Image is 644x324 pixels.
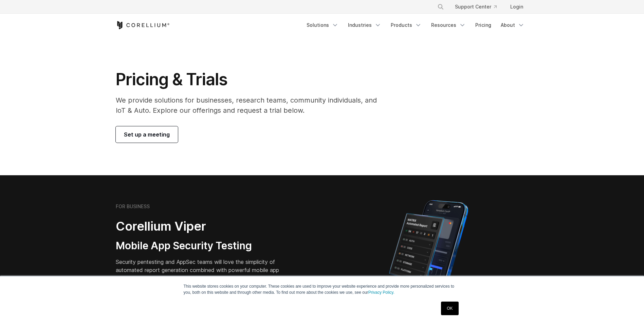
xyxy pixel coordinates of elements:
a: Set up a meeting [116,126,178,143]
a: Support Center [449,1,502,13]
h2: Corellium Viper [116,219,290,234]
a: Resources [427,19,470,31]
h6: FOR BUSINESS [116,203,150,210]
a: Industries [344,19,385,31]
div: Navigation Menu [302,19,529,31]
a: Login [505,1,529,13]
h3: Mobile App Security Testing [116,239,290,252]
a: Corellium Home [116,21,170,29]
a: Solutions [302,19,343,31]
a: OK [441,302,458,315]
button: Search [435,1,447,13]
p: We provide solutions for businesses, research teams, community individuals, and IoT & Auto. Explo... [116,95,386,115]
a: About [497,19,529,31]
a: Pricing [471,19,495,31]
img: Corellium MATRIX automated report on iPhone showing app vulnerability test results across securit... [378,197,480,316]
p: This website stores cookies on your computer. These cookies are used to improve your website expe... [184,283,461,295]
span: Set up a meeting [124,130,170,139]
div: Navigation Menu [429,1,529,13]
p: Security pentesting and AppSec teams will love the simplicity of automated report generation comb... [116,258,290,282]
a: Products [387,19,426,31]
a: Privacy Policy. [368,290,394,295]
h1: Pricing & Trials [116,69,386,90]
